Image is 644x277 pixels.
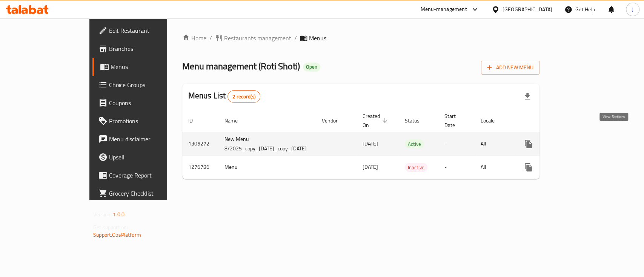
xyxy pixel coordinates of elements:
[188,116,203,125] span: ID
[109,171,191,180] span: Coverage Report
[224,116,247,125] span: Name
[303,63,320,72] div: Open
[182,109,598,179] table: enhanced table
[363,112,390,130] span: Created On
[481,116,504,125] span: Locale
[109,189,191,198] span: Grocery Checklist
[182,34,539,43] nav: breadcrumb
[92,40,197,58] a: Branches
[92,184,197,202] a: Grocery Checklist
[93,230,141,240] a: Support.OpsPlatform
[109,44,191,53] span: Branches
[518,87,536,106] div: Export file
[309,34,326,43] span: Menus
[475,132,513,156] td: All
[224,34,291,43] span: Restaurants management
[182,58,300,75] span: Menu management ( Roti Shoti )
[438,132,475,156] td: -
[520,158,538,176] button: more
[303,64,320,70] span: Open
[113,210,124,219] span: 1.0.0
[405,140,424,148] span: Active
[92,112,197,130] a: Promotions
[109,153,191,162] span: Upsell
[538,158,556,176] button: Change Status
[109,26,191,35] span: Edit Restaurant
[92,94,197,112] a: Coupons
[92,130,197,148] a: Menu disclaimer
[93,222,128,232] span: Get support on:
[188,90,260,103] h2: Menus List
[475,156,513,179] td: All
[444,112,466,130] span: Start Date
[92,148,197,166] a: Upsell
[632,5,633,14] span: J
[182,132,218,156] td: 1305272
[111,62,191,71] span: Menus
[487,63,533,72] span: Add New Menu
[93,210,112,219] span: Version:
[215,34,291,43] a: Restaurants management
[109,135,191,144] span: Menu disclaimer
[405,163,427,172] span: Inactive
[421,5,467,14] div: Menu-management
[92,166,197,184] a: Coverage Report
[503,5,552,14] div: [GEOGRAPHIC_DATA]
[363,139,378,148] span: [DATE]
[109,116,191,125] span: Promotions
[109,80,191,89] span: Choice Groups
[209,34,212,43] li: /
[182,156,218,179] td: 1276786
[227,90,260,103] div: Total records count
[405,116,429,125] span: Status
[513,109,598,132] th: Actions
[228,93,260,100] span: 2 record(s)
[218,132,316,156] td: New Menu 8/2025_copy_[DATE]_copy_[DATE]
[520,135,538,153] button: more
[92,21,197,40] a: Edit Restaurant
[109,98,191,107] span: Coupons
[322,116,347,125] span: Vendor
[218,156,316,179] td: Menu
[363,162,378,172] span: [DATE]
[481,61,539,75] button: Add New Menu
[438,156,475,179] td: -
[294,34,297,43] li: /
[92,76,197,94] a: Choice Groups
[92,58,197,76] a: Menus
